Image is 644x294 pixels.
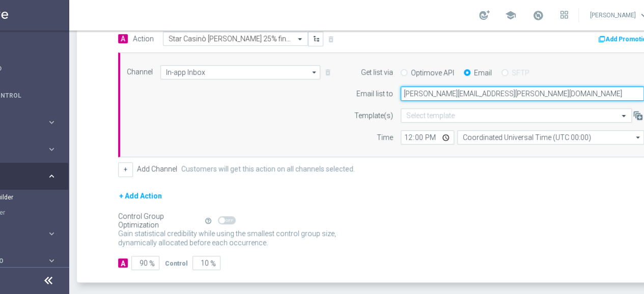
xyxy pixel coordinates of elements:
[356,90,393,98] label: Email list to
[310,66,320,79] i: arrow_drop_down
[47,256,57,266] i: keyboard_arrow_right
[127,68,153,76] label: Channel
[512,68,529,77] label: SFTP
[210,259,216,268] span: %
[47,171,57,181] i: keyboard_arrow_right
[205,217,212,224] i: help_outline
[354,111,393,120] label: Template(s)
[401,86,644,101] input: Enter email address, use comma to separate multiple Emails
[47,229,57,239] i: keyboard_arrow_right
[47,117,57,127] i: keyboard_arrow_right
[118,190,163,202] button: + Add Action
[181,165,355,173] label: Customers will get this action on all channels selected.
[118,162,133,177] button: +
[457,130,644,144] input: Select time zone
[118,212,204,229] div: Control Group Optimization
[163,32,308,46] ng-select: Star Casinò CB Perso 25% fino a 500€/2gg
[474,68,492,77] label: Email
[160,65,320,79] input: Select channel
[361,68,393,77] label: Get list via
[137,165,177,173] label: Add Channel
[204,215,218,226] button: help_outline
[149,259,155,268] span: %
[505,10,516,21] span: school
[47,144,57,154] i: keyboard_arrow_right
[633,131,643,144] i: arrow_drop_down
[118,258,128,268] div: A
[133,35,154,43] label: Action
[165,258,187,268] div: Control
[377,133,393,142] label: Time
[411,68,454,77] label: Optimove API
[118,34,128,43] span: A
